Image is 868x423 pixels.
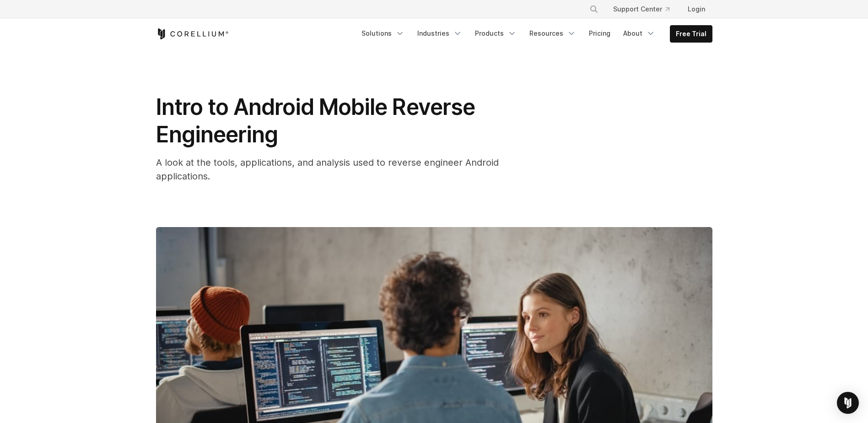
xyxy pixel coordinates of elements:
a: Support Center [606,1,677,17]
a: Login [680,1,712,17]
a: Industries [412,25,468,42]
a: Resources [524,25,582,42]
a: Corellium Home [156,28,229,39]
a: Pricing [583,25,616,42]
div: Navigation Menu [578,1,712,17]
div: Open Intercom Messenger [837,392,859,414]
span: Intro to Android Mobile Reverse Engineering [156,93,475,148]
span: A look at the tools, applications, and analysis used to reverse engineer Android applications. [156,157,499,182]
a: Free Trial [670,26,712,42]
a: About [618,25,661,42]
button: Search [586,1,602,17]
div: Navigation Menu [356,25,712,43]
a: Products [469,25,522,42]
a: Solutions [356,25,410,42]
